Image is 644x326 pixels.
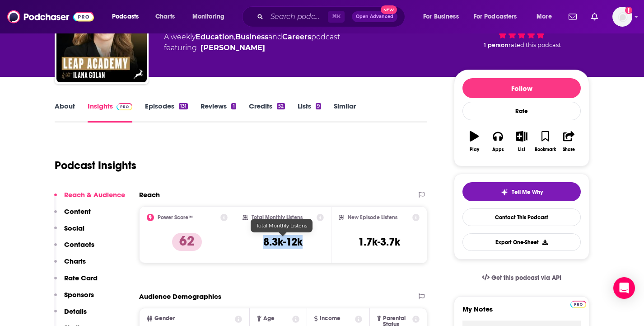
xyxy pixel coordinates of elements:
[179,103,188,109] div: 131
[613,277,635,299] div: Open Intercom Messenger
[235,33,268,41] a: Business
[486,125,509,158] button: Apps
[54,257,86,274] button: Charts
[462,305,581,321] label: My Notes
[518,147,525,152] div: List
[88,102,132,123] a: InsightsPodchaser Pro
[201,102,236,123] a: Reviews1
[356,14,393,19] span: Open Advanced
[474,10,517,23] span: For Podcasters
[320,316,341,321] span: Income
[64,274,98,282] p: Rate Card
[381,5,397,14] span: New
[570,301,586,308] img: Podchaser Pro
[231,103,236,109] div: 1
[352,11,397,22] button: Open AdvancedNew
[54,290,94,307] button: Sponsors
[492,147,504,152] div: Apps
[149,9,180,24] a: Charts
[154,316,175,321] span: Gender
[234,33,235,41] span: ,
[462,208,581,226] a: Contact This Podcast
[268,33,282,41] span: and
[64,307,87,316] p: Details
[277,103,285,109] div: 52
[625,7,632,14] svg: Add a profile image
[117,103,132,110] img: Podchaser Pro
[267,9,328,24] input: Search podcasts, credits, & more...
[145,102,188,123] a: Episodes131
[64,207,91,216] p: Content
[282,33,311,41] a: Careers
[7,8,94,25] img: Podchaser - Follow, Share and Rate Podcasts
[54,190,125,207] button: Reach & Audience
[55,159,136,172] h1: Podcast Insights
[64,240,94,249] p: Contacts
[64,257,86,265] p: Charts
[64,290,94,299] p: Sponsors
[112,10,139,23] span: Podcasts
[530,9,563,24] button: open menu
[537,10,552,23] span: More
[358,235,400,249] h3: 1.7k-3.7k
[423,10,459,23] span: For Business
[570,299,586,308] a: Pro website
[348,214,397,221] h2: New Episode Listens
[316,103,321,109] div: 9
[588,9,602,24] a: Show notifications dropdown
[470,147,479,152] div: Play
[196,33,234,41] a: Education
[256,222,307,229] span: Total Monthly Listens
[468,9,530,24] button: open menu
[462,102,581,120] div: Rate
[462,182,581,201] button: tell me why sparkleTell Me Why
[249,102,285,123] a: Credits52
[201,43,265,53] a: Ilana Golan
[462,125,486,158] button: Play
[139,190,160,199] h2: Reach
[612,7,632,27] img: User Profile
[106,9,150,24] button: open menu
[491,274,561,282] span: Get this podcast via API
[263,235,303,249] h3: 8.3k-12k
[252,214,303,221] h2: Total Monthly Listens
[462,78,581,98] button: Follow
[54,307,87,324] button: Details
[55,102,75,123] a: About
[139,292,221,301] h2: Audience Demographics
[64,190,125,199] p: Reach & Audience
[334,102,356,123] a: Similar
[54,240,94,257] button: Contacts
[155,10,175,23] span: Charts
[186,9,236,24] button: open menu
[509,42,561,48] span: rated this podcast
[263,316,275,321] span: Age
[510,125,533,158] button: List
[417,9,470,24] button: open menu
[565,9,580,24] a: Show notifications dropdown
[475,267,569,289] a: Get this podcast via API
[192,10,224,23] span: Monitoring
[462,233,581,251] button: Export One-Sheet
[54,207,91,224] button: Content
[54,224,84,241] button: Social
[533,125,557,158] button: Bookmark
[251,6,414,27] div: Search podcasts, credits, & more...
[158,214,193,221] h2: Power Score™
[512,189,543,196] span: Tell Me Why
[484,42,509,48] span: 1 person
[298,102,321,123] a: Lists9
[563,147,575,152] div: Share
[172,233,202,251] p: 62
[612,7,632,27] span: Logged in as megcassidy
[328,11,345,23] span: ⌘ K
[64,224,84,232] p: Social
[535,147,556,152] div: Bookmark
[501,189,508,196] img: tell me why sparkle
[557,125,581,158] button: Share
[54,274,98,290] button: Rate Card
[612,7,632,27] button: Show profile menu
[164,43,340,53] span: featuring
[164,32,340,53] div: A weekly podcast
